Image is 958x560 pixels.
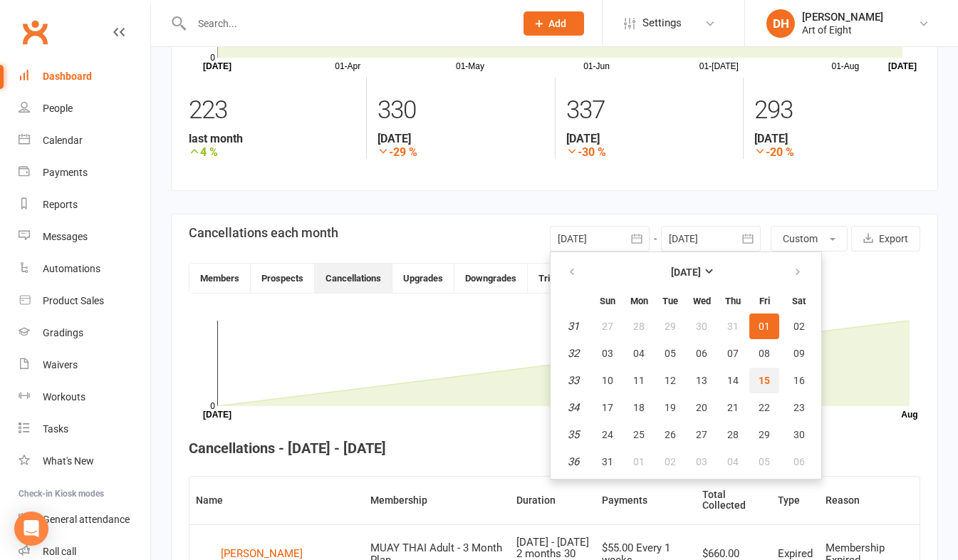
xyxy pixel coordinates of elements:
[187,14,505,33] input: Search...
[687,449,717,475] button: 03
[630,296,648,306] small: Monday
[43,514,130,525] div: General attendance
[189,477,364,524] th: Name
[602,456,613,467] span: 31
[593,313,623,339] button: 27
[43,423,68,435] div: Tasks
[633,348,645,359] span: 04
[749,368,779,393] button: 15
[781,422,817,447] button: 30
[19,285,150,317] a: Product Sales
[568,374,579,387] em: 33
[43,295,104,306] div: Product Sales
[718,341,748,366] button: 07
[665,321,676,332] span: 29
[766,9,795,38] div: DH
[687,313,717,339] button: 30
[687,395,717,420] button: 20
[749,341,779,366] button: 08
[189,226,338,240] h3: Cancellations each month
[624,422,654,447] button: 25
[189,440,920,456] h4: Cancellations - [DATE] - [DATE]
[602,429,613,440] span: 24
[524,11,584,36] button: Add
[566,145,732,159] strong: -30 %
[19,253,150,285] a: Automations
[43,263,100,274] div: Automations
[624,313,654,339] button: 28
[662,296,678,306] small: Tuesday
[696,477,771,524] th: Total Collected
[602,321,613,332] span: 27
[633,429,645,440] span: 25
[665,348,676,359] span: 05
[43,199,78,210] div: Reports
[568,428,579,441] em: 35
[819,477,920,524] th: Reason
[593,422,623,447] button: 24
[189,264,251,293] button: Members
[696,321,707,332] span: 30
[759,348,770,359] span: 08
[754,132,920,145] strong: [DATE]
[793,402,805,413] span: 23
[771,226,848,252] button: Custom
[725,296,741,306] small: Thursday
[781,313,817,339] button: 02
[749,449,779,475] button: 05
[14,512,48,546] div: Open Intercom Messenger
[600,296,615,306] small: Sunday
[727,456,739,467] span: 04
[43,455,94,467] div: What's New
[19,349,150,381] a: Waivers
[19,189,150,221] a: Reports
[655,341,685,366] button: 05
[696,375,707,386] span: 13
[19,61,150,93] a: Dashboard
[43,391,85,403] div: Workouts
[665,375,676,386] span: 12
[655,449,685,475] button: 02
[454,264,528,293] button: Downgrades
[568,455,579,468] em: 36
[633,456,645,467] span: 01
[568,347,579,360] em: 32
[19,413,150,445] a: Tasks
[19,317,150,349] a: Gradings
[696,456,707,467] span: 03
[189,145,355,159] strong: 4 %
[43,71,92,82] div: Dashboard
[624,341,654,366] button: 04
[749,313,779,339] button: 01
[378,89,543,132] div: 330
[771,477,819,524] th: Type
[665,402,676,413] span: 19
[602,402,613,413] span: 17
[655,313,685,339] button: 29
[718,395,748,420] button: 21
[793,321,805,332] span: 02
[793,456,805,467] span: 06
[655,368,685,393] button: 12
[696,429,707,440] span: 27
[696,348,707,359] span: 06
[781,368,817,393] button: 16
[602,348,613,359] span: 03
[378,132,543,145] strong: [DATE]
[687,368,717,393] button: 13
[17,14,53,50] a: Clubworx
[718,368,748,393] button: 14
[693,296,711,306] small: Wednesday
[718,422,748,447] button: 28
[642,7,682,39] span: Settings
[759,296,770,306] small: Friday
[655,422,685,447] button: 26
[754,89,920,132] div: 293
[759,321,770,332] span: 01
[781,341,817,366] button: 09
[687,422,717,447] button: 27
[566,89,732,132] div: 337
[43,359,78,370] div: Waivers
[759,402,770,413] span: 22
[696,402,707,413] span: 20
